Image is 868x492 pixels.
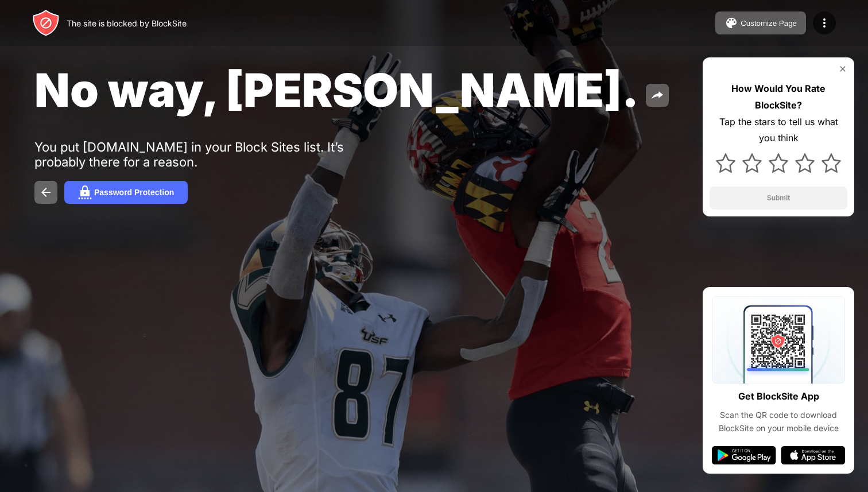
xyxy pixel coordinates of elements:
img: qrcode.svg [712,296,845,383]
div: The site is blocked by BlockSite [67,18,187,28]
button: Password Protection [64,181,188,204]
div: Password Protection [94,188,174,197]
img: star.svg [795,153,815,173]
img: star.svg [716,153,735,173]
img: app-store.svg [781,446,845,464]
img: star.svg [769,153,788,173]
div: You put [DOMAIN_NAME] in your Block Sites list. It’s probably there for a reason. [34,140,389,169]
img: rate-us-close.svg [838,64,847,73]
span: No way, [PERSON_NAME]. [34,62,639,118]
div: Customize Page [741,19,797,28]
img: google-play.svg [712,446,776,464]
button: Customize Page [715,11,806,34]
img: star.svg [742,153,762,173]
div: Scan the QR code to download BlockSite on your mobile device [712,409,845,435]
div: Get BlockSite App [738,388,819,405]
img: menu-icon.svg [817,16,831,30]
img: back.svg [39,185,53,199]
img: pallet.svg [724,16,738,30]
img: header-logo.svg [32,9,60,37]
div: Tap the stars to tell us what you think [710,114,847,147]
img: star.svg [821,153,841,173]
img: share.svg [650,88,664,102]
div: How Would You Rate BlockSite? [710,80,847,114]
img: password.svg [78,185,92,199]
button: Submit [710,187,847,210]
